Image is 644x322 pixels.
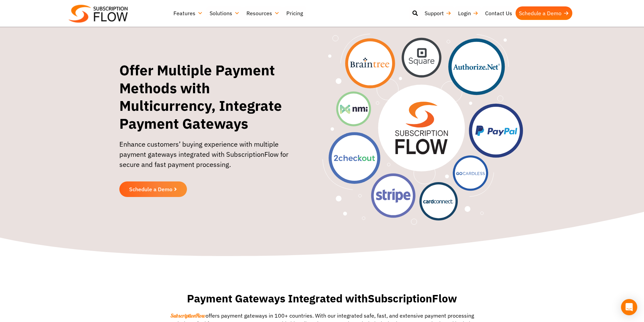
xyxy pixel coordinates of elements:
[482,6,516,20] a: Contact Us
[283,6,306,20] a: Pricing
[129,187,172,192] span: Schedule a Demo
[323,34,523,225] img: Offer Multiple Payment Methods with Multicurrency, Integrate Payment Gateways
[368,291,457,305] span: SubscriptionFlow
[206,6,243,20] a: Solutions
[621,299,637,315] div: Open Intercom Messenger
[421,6,455,20] a: Support
[119,61,304,132] h1: Offer Multiple Payment Methods with Multicurrency, Integrate Payment Gateways
[170,6,206,20] a: Features
[119,181,187,197] a: Schedule a Demo
[170,312,206,319] span: SubscriptionFlow
[516,6,572,20] a: Schedule a Demo
[455,6,482,20] a: Login
[69,5,128,23] img: Subscriptionflow
[153,292,491,305] h2: Payment Gateways Integrated with
[119,139,304,176] p: Enhance customers’ buying experience with multiple payment gateways integrated with SubscriptionF...
[243,6,283,20] a: Resources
